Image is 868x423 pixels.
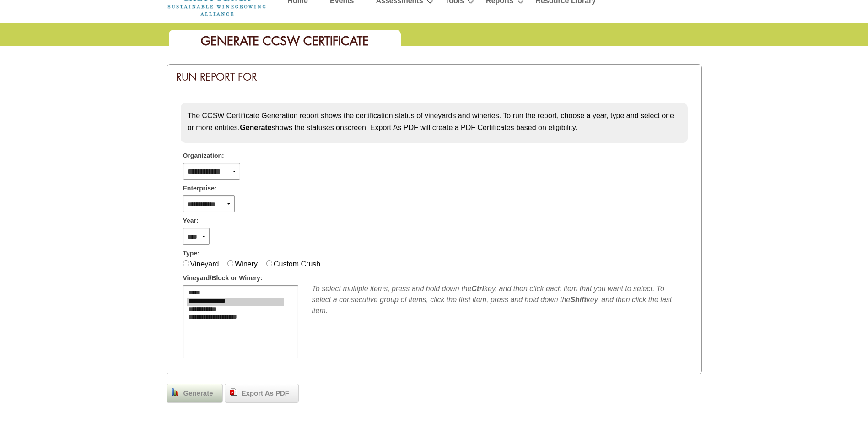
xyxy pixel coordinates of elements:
[235,260,258,268] label: Winery
[183,151,224,161] span: Organization:
[188,110,681,133] p: The CCSW Certificate Generation report shows the certification status of vineyards and wineries. ...
[172,388,179,396] img: chart_bar.png
[471,285,484,293] b: Ctrl
[179,388,218,399] span: Generate
[312,283,685,316] div: To select multiple items, press and hold down the key, and then click each item that you want to ...
[183,184,217,193] span: Enterprise:
[230,388,237,396] img: doc_pdf.png
[225,384,299,403] a: Export As PDF
[183,249,199,258] span: Type:
[183,273,263,283] span: Vineyard/Block or Winery:
[237,388,294,399] span: Export As PDF
[240,124,271,131] strong: Generate
[167,384,223,403] a: Generate
[167,65,701,89] div: Run Report For
[570,296,587,304] b: Shift
[190,260,219,268] label: Vineyard
[274,260,320,268] label: Custom Crush
[183,216,199,226] span: Year:
[201,33,369,49] span: Generate CCSW Certificate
